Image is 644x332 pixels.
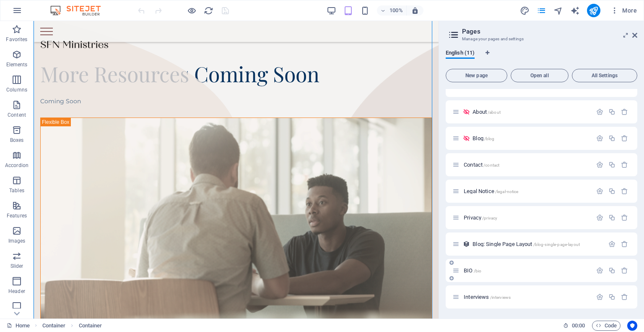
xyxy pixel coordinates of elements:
[484,136,495,141] span: /blog
[587,4,600,17] button: publish
[514,73,565,78] span: Open all
[608,108,615,115] div: Duplicate
[42,321,66,331] span: Click to select. Double-click to edit
[596,321,617,331] span: Code
[596,293,603,301] div: Settings
[596,108,603,115] div: Settings
[553,6,563,16] i: Navigator
[461,188,592,194] div: Legal Notice/legal-notice
[578,322,579,329] span: :
[42,321,102,331] nav: breadcrumb
[461,215,592,220] div: Privacy/privacy
[464,214,497,221] span: Click to open page
[6,86,27,93] p: Columns
[10,137,24,144] p: Boxes
[482,216,497,220] span: /privacy
[6,61,28,68] p: Elements
[607,4,640,17] button: More
[610,6,637,15] span: More
[446,50,637,65] div: Language Tabs
[596,135,603,142] div: Settings
[563,321,585,331] h6: Session time
[621,135,628,142] div: Remove
[390,5,403,16] h6: 100%
[446,48,475,60] span: English (11)
[589,6,598,16] i: Publish
[463,241,470,248] div: This layout is used as a template for all items (e.g. a blog post) of this collection. The conten...
[537,5,547,16] button: pages
[483,163,499,167] span: /contact
[596,214,603,221] div: Settings
[8,238,26,244] p: Images
[5,162,29,169] p: Accordion
[464,188,518,194] span: Click to open page
[608,241,615,248] div: Settings
[592,321,621,331] button: Code
[7,321,30,331] a: Click to cancel selection. Double-click to open Pages
[462,35,621,43] h3: Manage your pages and settings
[608,188,615,195] div: Duplicate
[621,161,628,168] div: Remove
[572,321,585,331] span: 00 00
[9,187,24,194] p: Tables
[473,109,501,115] span: Click to open page
[537,6,546,16] i: Pages (Ctrl+Alt+S)
[570,6,580,16] i: AI Writer
[411,7,419,14] i: On resize automatically adjust zoom level to fit chosen device.
[8,112,26,118] p: Content
[377,5,407,16] button: 100%
[570,5,580,16] button: text_generator
[8,288,25,295] p: Header
[608,267,615,274] div: Duplicate
[461,294,592,300] div: Interviews/interviews
[462,28,637,35] h2: Pages
[79,321,102,331] span: Click to select. Double-click to edit
[470,136,592,141] div: Blog/blog
[461,268,592,273] div: BIO/bio
[490,295,511,300] span: /interviews
[511,69,569,82] button: Open all
[474,269,482,273] span: /bio
[7,212,27,219] p: Features
[621,241,628,248] div: Remove
[621,267,628,274] div: Remove
[621,214,628,221] div: Remove
[608,293,615,301] div: Duplicate
[520,5,530,16] button: design
[449,73,504,78] span: New page
[608,161,615,168] div: Duplicate
[34,21,439,319] iframe: To enrich screen reader interactions, please activate Accessibility in Grammarly extension settings
[470,241,604,247] div: Blog: Single Page Layout/blog-single-page-layout
[464,267,481,274] span: Click to open page
[473,135,494,141] span: Click to open page
[533,242,580,247] span: /blog-single-page-layout
[461,162,592,167] div: Contact/contact
[495,189,519,194] span: /legal-notice
[6,36,27,43] p: Favorites
[553,5,563,16] button: navigator
[572,69,637,82] button: All Settings
[621,108,628,115] div: Remove
[473,241,580,247] span: Click to open page
[488,110,501,115] span: /about
[446,69,507,82] button: New page
[596,161,603,168] div: Settings
[470,109,592,115] div: About/about
[608,135,615,142] div: Duplicate
[576,73,634,78] span: All Settings
[464,162,499,168] span: Click to open page
[621,293,628,301] div: Remove
[627,321,637,331] button: Usercentrics
[10,263,23,269] p: Slider
[608,214,615,221] div: Duplicate
[621,188,628,195] div: Remove
[596,267,603,274] div: Settings
[596,188,603,195] div: Settings
[464,294,511,300] span: Click to open page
